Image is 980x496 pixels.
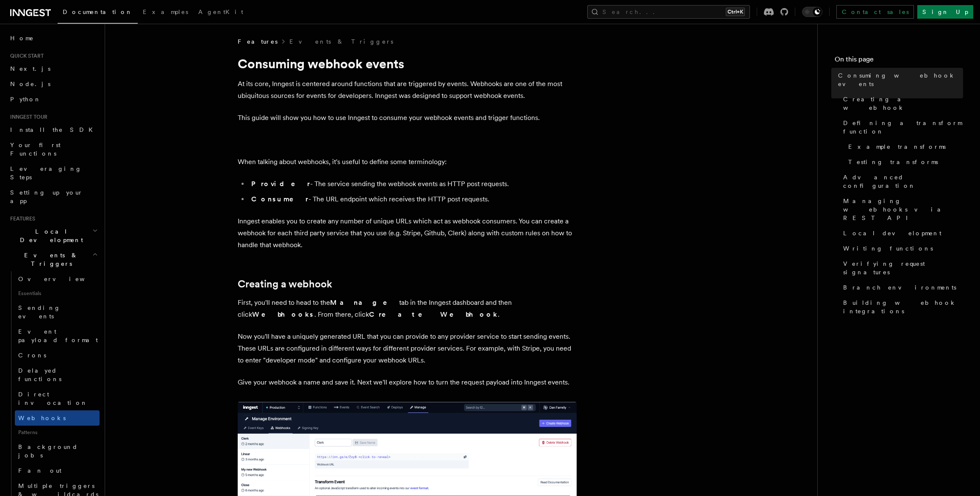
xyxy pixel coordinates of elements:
a: Verifying request signatures [840,256,963,280]
span: Local Development [7,227,92,244]
span: Delayed functions [18,367,61,382]
a: Documentation [58,3,138,24]
span: Testing transforms [848,158,938,166]
a: Examples [138,3,193,23]
span: Quick start [7,53,44,59]
kbd: Ctrl+K [726,8,745,16]
span: Your first Functions [10,142,61,157]
li: - The URL endpoint which receives the HTTP post requests. [249,193,577,205]
span: Python [10,96,41,103]
a: Creating a webhook [238,278,332,290]
a: Background jobs [15,439,100,463]
a: Setting up your app [7,185,100,209]
a: Your first Functions [7,137,100,161]
a: Overview [15,271,100,287]
span: Consuming webhook events [838,71,963,88]
span: Features [7,215,35,222]
span: Examples [143,8,188,15]
span: Next.js [10,65,50,72]
a: Branch environments [840,280,963,295]
p: At its core, Inngest is centered around functions that are triggered by events. Webhooks are one ... [238,78,577,102]
span: Inngest tour [7,114,47,120]
span: Writing functions [843,244,933,253]
button: Local Development [7,224,100,248]
a: Advanced configuration [840,170,963,193]
p: When talking about webhooks, it's useful to define some terminology: [238,156,577,168]
span: Sending events [18,304,61,320]
h4: On this page [835,54,963,68]
span: Overview [18,276,105,282]
span: Install the SDK [10,126,98,133]
a: Sign Up [917,5,973,19]
span: Features [238,37,278,46]
a: Leveraging Steps [7,161,100,185]
span: Events & Triggers [7,251,92,268]
li: - The service sending the webhook events as HTTP post requests. [249,178,577,190]
span: Creating a webhook [843,95,963,112]
span: Direct invocation [18,391,88,406]
span: Verifying request signatures [843,259,963,276]
strong: Manage [330,298,399,307]
a: Node.js [7,76,100,92]
span: AgentKit [198,8,243,15]
a: Creating a webhook [840,92,963,115]
span: Background jobs [18,443,78,459]
a: Testing transforms [845,154,963,170]
span: Documentation [63,8,133,15]
a: Defining a transform function [840,115,963,139]
a: Install the SDK [7,122,100,137]
a: Contact sales [836,5,914,19]
span: Managing webhooks via REST API [843,197,963,222]
a: Events & Triggers [289,37,393,46]
span: Leveraging Steps [10,165,82,181]
span: Crons [18,352,46,359]
a: Event payload format [15,324,100,348]
a: Building webhook integrations [840,295,963,319]
h1: Consuming webhook events [238,56,577,71]
p: First, you'll need to head to the tab in the Inngest dashboard and then click . From there, click . [238,297,577,320]
a: Sending events [15,300,100,324]
span: Example transforms [848,142,946,151]
a: Example transforms [845,139,963,154]
span: Essentials [15,287,100,300]
a: Delayed functions [15,363,100,387]
a: Next.js [7,61,100,76]
a: Writing functions [840,241,963,256]
span: Advanced configuration [843,173,963,190]
a: Python [7,92,100,107]
a: AgentKit [193,3,248,23]
a: Managing webhooks via REST API [840,193,963,226]
span: Branch environments [843,283,956,292]
button: Search...Ctrl+K [587,5,750,19]
a: Crons [15,348,100,363]
span: Setting up your app [10,189,83,204]
a: Home [7,31,100,46]
strong: Consumer [251,195,308,203]
button: Toggle dark mode [802,7,822,17]
a: Local development [840,226,963,241]
p: Now you'll have a uniquely generated URL that you can provide to any provider service to start se... [238,331,577,366]
p: This guide will show you how to use Inngest to consume your webhook events and trigger functions. [238,112,577,124]
strong: Webhooks [252,310,314,318]
span: Home [10,34,34,42]
p: Give your webhook a name and save it. Next we'll explore how to turn the request payload into Inn... [238,376,577,388]
span: Building webhook integrations [843,298,963,315]
span: Local development [843,229,941,237]
a: Direct invocation [15,387,100,410]
span: Event payload format [18,328,98,343]
a: Fan out [15,463,100,478]
button: Events & Triggers [7,248,100,271]
span: Fan out [18,467,61,474]
a: Webhooks [15,410,100,426]
span: Defining a transform function [843,119,963,136]
p: Inngest enables you to create any number of unique URLs which act as webhook consumers. You can c... [238,215,577,251]
a: Consuming webhook events [835,68,963,92]
span: Patterns [15,426,100,439]
span: Node.js [10,81,50,87]
span: Webhooks [18,415,66,421]
strong: Create Webhook [369,310,498,318]
strong: Provider [251,180,310,188]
